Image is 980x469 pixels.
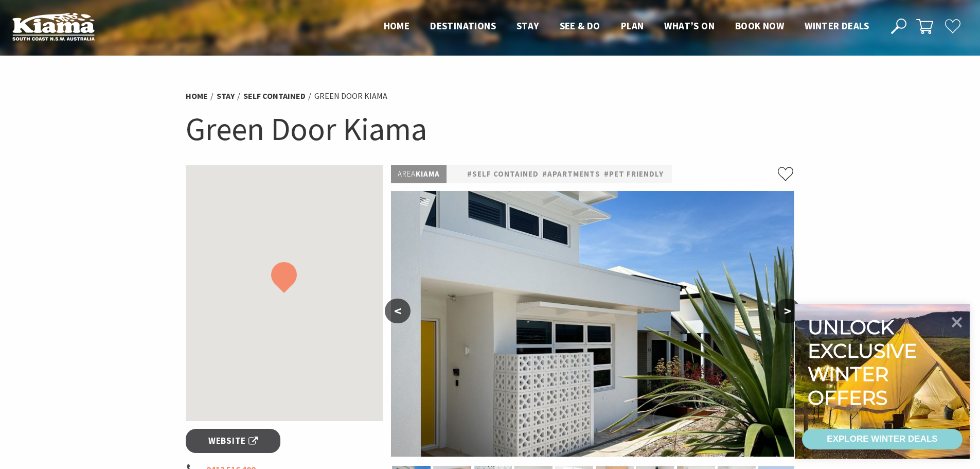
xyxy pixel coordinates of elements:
a: Home [186,91,208,101]
span: Website [208,434,258,448]
span: Home [384,20,410,32]
div: EXPLORE WINTER DEALS [827,429,937,449]
img: Kiama Logo [12,12,95,41]
span: Stay [516,20,539,32]
nav: Main Menu [373,18,879,35]
a: #Self Contained [467,168,539,181]
a: #Pet Friendly [604,168,664,181]
span: Area [398,169,416,179]
a: EXPLORE WINTER DEALS [802,429,963,449]
a: #Apartments [542,168,600,181]
p: Kiama [391,165,447,183]
span: Winter Deals [805,20,869,32]
button: < [385,299,411,323]
button: > [775,299,800,323]
a: Stay [217,91,235,101]
h1: Green Door Kiama [186,108,795,150]
div: Unlock exclusive winter offers [808,316,921,409]
a: Self Contained [243,91,306,101]
a: Website [186,429,281,453]
span: Plan [621,20,644,32]
li: Green Door Kiama [314,90,387,103]
span: See & Do [560,20,600,32]
span: Destinations [430,20,496,32]
span: Book now [735,20,784,32]
span: What’s On [664,20,715,32]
